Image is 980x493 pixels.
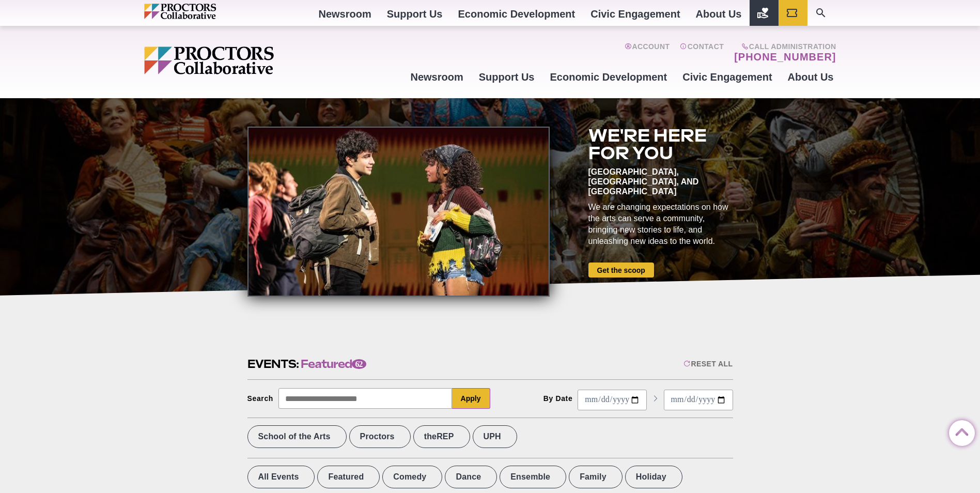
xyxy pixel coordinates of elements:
[543,394,573,403] div: By Date
[734,51,836,63] a: [PHONE_NUMBER]
[780,63,842,91] a: About Us
[317,466,380,488] label: Featured
[588,167,733,196] div: [GEOGRAPHIC_DATA], [GEOGRAPHIC_DATA], and [GEOGRAPHIC_DATA]
[500,466,566,488] label: Ensemble
[247,466,315,488] label: All Events
[144,47,353,74] img: Proctors logo
[352,359,366,369] span: 62
[301,356,366,372] span: Featured
[402,63,471,91] a: Newsroom
[625,42,670,63] a: Account
[452,388,490,409] button: Apply
[473,425,517,448] label: UPH
[471,63,542,91] a: Support Us
[413,425,470,448] label: theREP
[569,466,623,488] label: Family
[949,421,970,441] a: Back to Top
[731,42,836,51] span: Call Administration
[588,263,654,278] a: Get the scoop
[349,425,411,448] label: Proctors
[625,466,682,488] label: Holiday
[247,394,274,403] div: Search
[542,63,675,91] a: Economic Development
[445,466,497,488] label: Dance
[588,202,733,247] div: We are changing expectations on how the arts can serve a community, bringing new stories to life,...
[588,127,733,162] h2: We're here for you
[683,360,733,368] div: Reset All
[247,356,366,372] h2: Events:
[382,466,442,488] label: Comedy
[247,425,347,448] label: School of the Arts
[144,4,260,19] img: Proctors logo
[675,63,780,91] a: Civic Engagement
[680,42,724,63] a: Contact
